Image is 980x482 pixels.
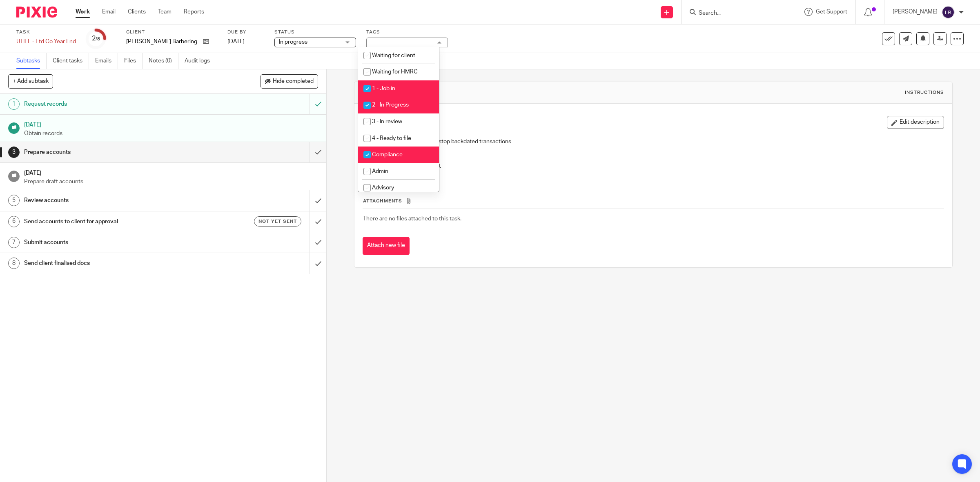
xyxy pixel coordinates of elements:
label: Task [16,29,76,36]
a: Email [102,8,116,16]
input: Search [698,10,771,17]
p: Lock client's software to stop backdated transactions [375,138,944,146]
a: Work [76,8,90,16]
span: Waiting for client [372,53,415,58]
span: Hide completed [273,78,314,85]
div: UTILE - Ltd Co Year End [16,38,76,46]
span: Compliance [372,152,403,158]
button: Edit description [887,116,944,129]
div: 7 [8,237,20,248]
button: Attach new file [363,237,410,255]
small: /8 [96,37,100,41]
span: In progress [279,39,307,45]
h1: [DATE] [24,167,318,177]
p: [PERSON_NAME] [893,8,938,16]
h1: Send accounts to client for approval [24,215,209,228]
p: Prepare draft accounts [24,178,318,186]
div: 2 [92,34,100,43]
span: 2 - In Progress [372,102,409,108]
span: [DATE] [227,39,245,44]
label: Due by [227,29,264,36]
h1: Review accounts [24,194,209,207]
a: Clients [128,8,146,16]
h1: Request records [24,98,209,110]
a: Notes (0) [149,53,178,69]
img: svg%3E [942,6,955,19]
div: 1 [8,98,20,110]
p: Obtain records [24,129,318,138]
div: Instructions [905,89,944,96]
p: [PERSON_NAME] Barbering Ltd [126,38,199,46]
span: Attachments [363,199,402,203]
p: Prepare accounts to draft [375,162,944,170]
a: Subtasks [16,53,47,69]
label: Tags [366,29,448,36]
a: Team [158,8,171,16]
a: Audit logs [185,53,216,69]
span: Admin [372,169,388,174]
span: Waiting for HMRC [372,69,418,75]
span: There are no files attached to this task. [363,216,461,222]
span: 3 - In review [372,119,402,124]
span: 1 - Job in [372,86,395,91]
h1: Send client finalised docs [24,257,209,269]
label: Client [126,29,217,36]
span: 4 - Ready to file [372,135,411,141]
h1: Submit accounts [24,236,209,249]
a: Files [124,53,143,69]
div: 5 [8,195,20,206]
button: Hide completed [261,74,318,88]
label: Status [274,29,356,36]
p: Notes from prior year: [375,150,944,158]
a: Client tasks [53,53,89,69]
div: 3 [8,147,20,158]
h1: Prepare accounts [24,146,209,158]
img: Pixie [16,7,57,18]
button: + Add subtask [8,74,53,88]
a: Emails [95,53,118,69]
div: 6 [8,216,20,227]
h1: [DATE] [24,119,318,129]
span: Get Support [816,9,847,15]
span: Advisory [372,185,394,191]
h1: Prepare accounts [380,88,670,97]
a: Reports [184,8,204,16]
span: Not yet sent [258,218,297,225]
div: 8 [8,258,20,269]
